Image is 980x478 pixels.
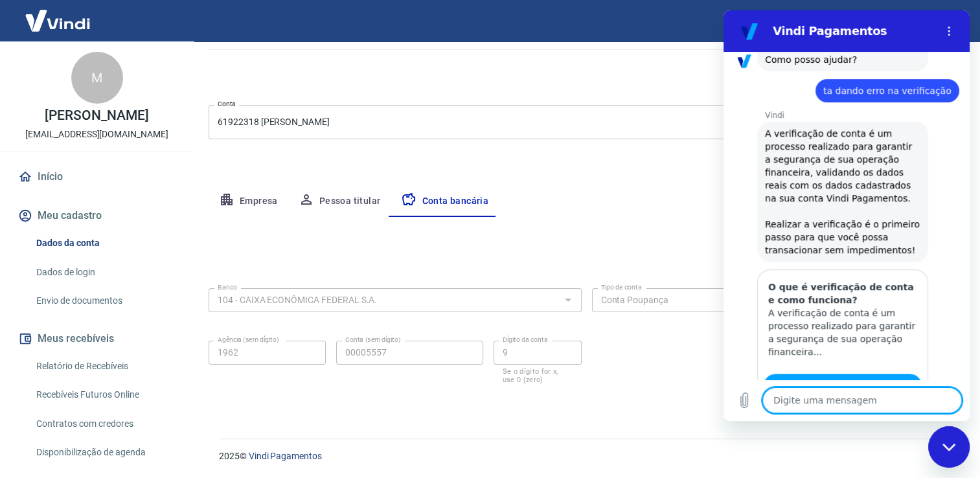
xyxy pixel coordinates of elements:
a: Disponibilização de agenda [31,439,178,466]
button: Empresa [209,186,288,217]
button: Sair [918,9,964,33]
label: Conta [218,99,236,109]
a: Vindi Pagamentos [249,451,322,461]
a: Envio de documentos [31,288,178,314]
a: Dados de login [31,259,178,286]
p: Se o dígito for x, use 0 (zero) [503,367,573,384]
img: Vindi [16,1,100,40]
label: Conta (sem dígito) [345,335,401,345]
a: Dados da conta [31,230,178,256]
label: Tipo de conta [601,282,642,292]
label: Banco [218,282,237,292]
div: 61922318 [PERSON_NAME] [209,105,964,139]
p: 2025 © [219,450,949,463]
button: Pessoa titular [288,186,391,217]
p: [PERSON_NAME] [45,109,148,122]
iframe: Janela de mensagens [724,10,970,421]
button: Meus recebíveis [16,324,178,353]
iframe: Botão para abrir a janela de mensagens, conversa em andamento [928,426,970,468]
button: Conta bancária [391,186,499,217]
a: Relatório de Recebíveis [31,353,178,380]
label: Agência (sem dígito) [218,335,279,345]
a: Contratos com credores [31,411,178,437]
a: Início [16,163,178,191]
button: Meu cadastro [16,201,178,230]
div: M [71,52,123,104]
p: [EMAIL_ADDRESS][DOMAIN_NAME] [25,128,168,141]
a: Recebíveis Futuros Online [31,381,178,408]
label: Dígito da conta [503,335,548,345]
